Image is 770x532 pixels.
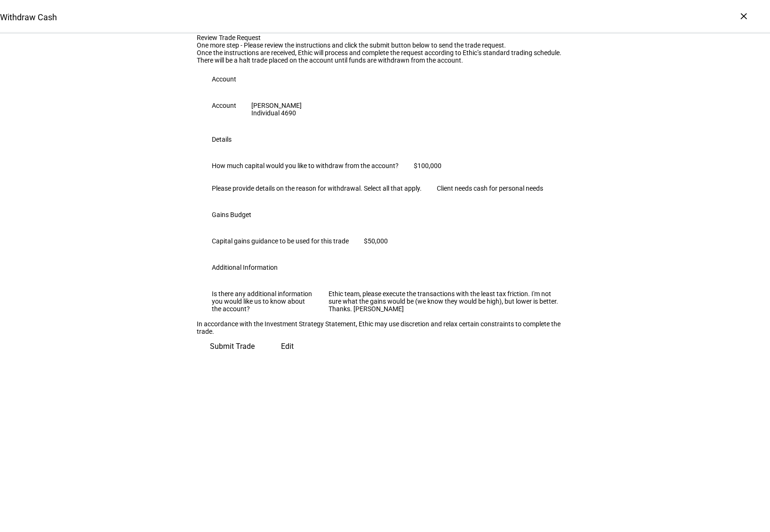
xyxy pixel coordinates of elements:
div: Ethic team, please execute the transactions with the least tax friction. I'm not sure what the ga... [329,290,558,313]
div: Individual 4690 [251,109,302,117]
span: Submit Trade [210,335,255,358]
div: Is there any additional information you would like us to know about the account? [212,290,313,313]
div: × [736,8,751,24]
div: Gains Budget [212,211,251,218]
div: Account [212,102,236,109]
div: $100,000 [414,162,441,169]
button: Submit Trade [197,335,268,358]
button: Edit [268,335,307,358]
div: Client needs cash for personal needs [437,185,543,192]
div: Review Trade Request [197,34,573,41]
div: $50,000 [364,237,388,245]
div: Account [212,75,236,83]
div: How much capital would you like to withdraw from the account? [212,162,399,169]
span: Edit [281,335,294,358]
div: Capital gains guidance to be used for this trade [212,237,349,245]
div: Additional Information [212,264,278,271]
div: Details [212,136,232,143]
div: Once the instructions are received, Ethic will process and complete the request according to Ethi... [197,49,573,56]
div: Please provide details on the reason for withdrawal. Select all that apply. [212,185,422,192]
div: One more step - Please review the instructions and click the submit button below to send the trad... [197,41,573,49]
div: There will be a halt trade placed on the account until funds are withdrawn from the account. [197,56,573,64]
div: [PERSON_NAME] [251,102,302,109]
div: In accordance with the Investment Strategy Statement, Ethic may use discretion and relax certain ... [197,320,573,335]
